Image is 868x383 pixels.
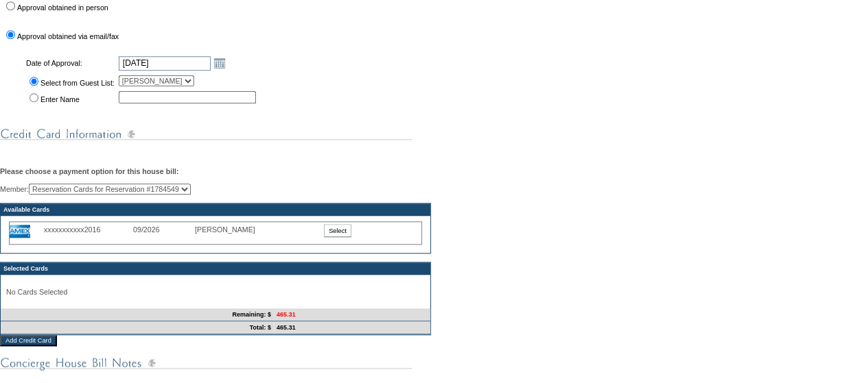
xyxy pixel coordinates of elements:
[40,79,115,87] label: Select from Guest List:
[10,225,30,238] img: icon_cc_amex.gif
[1,308,274,321] td: Remaining: $
[274,308,430,321] td: 465.31
[1,321,274,334] td: Total: $
[1,262,430,275] td: Selected Cards
[44,225,133,234] div: xxxxxxxxxxx2016
[1,203,430,216] td: Available Cards
[17,3,108,12] label: Approval obtained in person
[133,225,195,234] div: 09/2026
[25,54,116,72] td: Date of Approval:
[195,225,263,234] div: [PERSON_NAME]
[17,32,119,40] label: Approval obtained via email/fax
[212,55,227,71] a: Open the calendar popup.
[324,224,351,237] input: Select
[274,321,430,334] td: 465.31
[40,95,80,103] label: Enter Name
[6,288,425,296] p: No Cards Selected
